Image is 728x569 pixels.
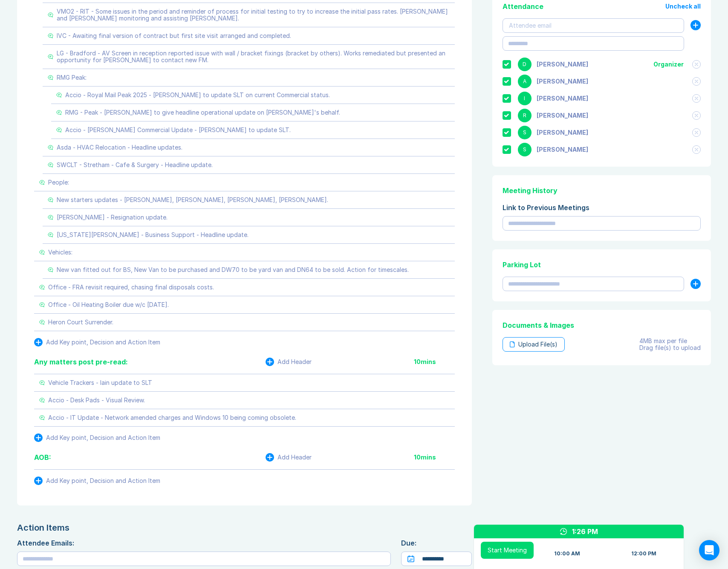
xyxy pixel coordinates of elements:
button: Add Key point, Decision and Action Item [34,433,160,442]
div: A [518,75,532,88]
div: RMG Peak: [57,74,87,81]
div: Accio - Royal Mail Peak 2025 - [PERSON_NAME] to update SLT on current Commercial status. [65,92,330,98]
div: People: [48,179,69,186]
div: Office - FRA revisit required, chasing final disposals costs. [48,284,214,291]
div: Parking Lot [503,260,701,270]
div: [US_STATE][PERSON_NAME] - Business Support - Headline update. [57,231,248,238]
div: S [518,143,532,156]
div: Any matters post pre-read: [34,357,128,367]
button: Add Header [266,453,312,462]
div: Action Items [17,523,472,533]
div: Heron Court Surrender. [48,319,113,326]
div: IVC - Awaiting final version of contract but first site visit arranged and completed. [57,32,291,39]
div: Add Key point, Decision and Action Item [46,434,160,441]
div: Richard Rust [537,112,588,119]
div: Danny Sisson [537,61,588,68]
div: 12:00 PM [631,550,656,557]
div: SWCLT - Stretham - Cafe & Surgery - Headline update. [57,162,213,168]
div: Link to Previous Meetings [503,202,701,213]
button: Start Meeting [481,542,534,559]
div: Asda - HVAC Relocation - Headline updates. [57,144,182,151]
button: Add Header [266,358,312,366]
button: Add Key point, Decision and Action Item [34,477,160,485]
div: Ashley Walters [537,78,588,85]
div: D [518,58,532,71]
div: S [518,126,532,139]
div: Add Key point, Decision and Action Item [46,477,160,484]
div: Meeting History [503,185,701,196]
div: Accio - Desk Pads - Visual Review. [48,397,145,404]
div: AOB: [34,452,51,462]
div: 10:00 AM [554,550,580,557]
div: RMG - Peak - [PERSON_NAME] to give headline operational update on [PERSON_NAME]'s behalf. [65,109,340,116]
div: LG - Bradford - AV Screen in reception reported issue with wall / bracket fixings (bracket by oth... [57,50,450,64]
div: Due: [401,538,472,548]
div: 10 mins [414,358,455,365]
div: Organizer [653,61,684,68]
div: Add Header [277,454,312,461]
div: New van fitted out for BS, New Van to be purchased and DW70 to be yard van and DN64 to be sold. A... [57,266,409,273]
div: Upload File(s) [503,337,565,352]
div: Vehicle Trackers - Iain update to SLT [48,379,152,386]
div: 1:26 PM [572,526,598,537]
button: Add Key point, Decision and Action Item [34,338,160,347]
div: 10 mins [414,454,455,461]
div: Open Intercom Messenger [699,540,719,560]
div: Attendee Emails: [17,538,391,548]
div: Documents & Images [503,320,701,330]
button: Uncheck all [665,3,701,10]
div: I [518,92,532,105]
div: Accio - IT Update - Network amended charges and Windows 10 being coming obsolete. [48,414,296,421]
div: Accio - [PERSON_NAME] Commercial Update - [PERSON_NAME] to update SLT. [65,127,291,133]
div: [PERSON_NAME] - Resignation update. [57,214,168,221]
div: Office - Oil Heating Boiler due w/c [DATE]. [48,301,169,308]
div: Scott Drewery [537,129,588,136]
div: New starters updates - [PERSON_NAME], [PERSON_NAME], [PERSON_NAME], [PERSON_NAME]. [57,196,328,203]
div: Add Header [277,358,312,365]
div: Steve Casey [537,146,588,153]
div: Iain Parnell [537,95,588,102]
div: VMO2 - RIT - Some issues in the period and reminder of process for initial testing to try to incr... [57,8,450,22]
div: Attendance [503,1,543,12]
div: Vehicles: [48,249,72,256]
div: Add Key point, Decision and Action Item [46,339,160,346]
div: 4MB max per file [639,338,701,344]
div: R [518,109,532,122]
div: Drag file(s) to upload [639,344,701,351]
